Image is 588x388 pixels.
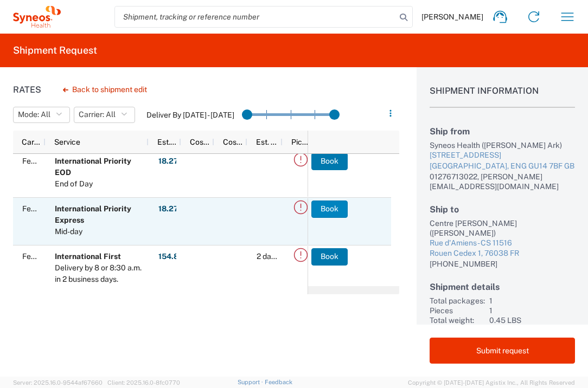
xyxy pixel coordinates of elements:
button: 18.27GBP [158,201,195,218]
button: Mode: All [13,107,70,123]
b: International Priority EOD [55,157,131,177]
span: Carrier [22,138,41,146]
button: 154.89GBP [158,248,200,266]
div: [GEOGRAPHIC_DATA], ENG GU14 7BF GB [430,161,575,172]
div: 01276713022, [PERSON_NAME][EMAIL_ADDRESS][DOMAIN_NAME] [430,172,575,191]
h1: Shipment Information [430,86,575,108]
strong: 18.27 GBP [158,156,195,166]
button: Submit request [430,338,575,364]
a: Support [238,379,265,385]
label: Deliver By [DATE] - [DATE] [146,110,234,120]
div: Rue d'Amiens - CS 11516 [430,238,575,249]
div: 1 [489,296,575,306]
span: Cost per Mile [190,138,210,146]
div: [STREET_ADDRESS] [430,150,575,161]
div: Total weight: [430,315,485,325]
span: Est. Time [256,138,278,146]
span: Est. Cost [157,138,177,146]
a: [STREET_ADDRESS][GEOGRAPHIC_DATA], ENG GU14 7BF GB [430,150,575,171]
b: International Priority Express [55,204,131,224]
a: Feedback [265,379,292,385]
span: Service [54,138,80,146]
div: Syneos Health ([PERSON_NAME] Ark) [430,140,575,150]
div: Total packages: [430,296,485,306]
span: FedEx Express [22,204,74,213]
h1: Rates [13,85,41,95]
b: International First [55,252,121,261]
h2: Ship from [430,126,575,137]
span: FedEx Express [22,157,74,165]
span: Cost per Mile [223,138,243,146]
button: Book [311,248,348,266]
span: FedEx Express [22,252,74,261]
span: Pickup [291,138,311,146]
span: 2 day(s) [257,252,283,261]
div: Centre [PERSON_NAME] ([PERSON_NAME]) [430,218,575,238]
div: Rouen Cedex 1, 76038 FR [430,248,575,259]
span: Client: 2025.16.0-8fc0770 [107,379,180,386]
h2: Ship to [430,204,575,215]
h2: Shipment Request [13,44,97,57]
span: Copyright © [DATE]-[DATE] Agistix Inc., All Rights Reserved [408,378,575,387]
button: Carrier: All [74,107,135,123]
span: Mode: All [18,109,50,120]
div: 0.45 LBS [489,315,575,325]
h2: Shipment details [430,282,575,292]
div: Delivery by 8 or 8:30 a.m. in 2 business days. Inbound delivery to selected U.S. Zip Codes from 5... [55,262,144,353]
input: Shipment, tracking or reference number [115,7,396,27]
button: 18.27GBP [158,153,195,170]
span: Server: 2025.16.0-9544af67660 [13,379,103,386]
strong: 18.27 GBP [158,204,195,214]
span: Carrier: All [79,109,116,120]
div: End of Day [55,178,144,190]
div: Pieces [430,306,485,315]
a: Rue d'Amiens - CS 11516Rouen Cedex 1, 76038 FR [430,238,575,259]
div: [PHONE_NUMBER] [430,259,575,269]
div: Mid-day [55,226,144,237]
button: Book [311,153,348,170]
span: [PERSON_NAME] [421,12,483,22]
div: 1 [489,306,575,315]
strong: 154.89 GBP [158,251,200,262]
button: Back to shipment edit [54,80,156,99]
button: Book [311,201,348,218]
